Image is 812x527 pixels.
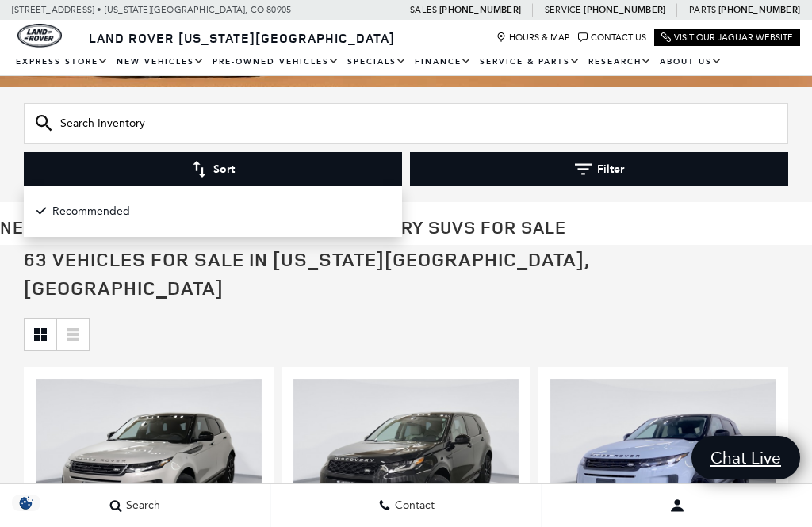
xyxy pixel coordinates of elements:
img: Opt-Out Icon [8,495,44,511]
span: 63 Vehicles for Sale in [US_STATE][GEOGRAPHIC_DATA], [GEOGRAPHIC_DATA] [24,246,589,300]
span: Contact [391,499,435,513]
button: Filter [410,152,788,186]
a: EXPRESS STORE [12,48,113,76]
a: Hours & Map [496,32,570,43]
a: land-rover [17,24,62,48]
a: About Us [656,48,726,76]
a: Service & Parts [476,48,584,76]
span: Search [122,499,160,513]
a: Research [584,48,656,76]
a: Visit Our Jaguar Website [661,32,793,43]
li: Recommended [36,196,389,227]
a: [PHONE_NUMBER] [439,4,521,16]
a: [PHONE_NUMBER] [584,4,665,16]
a: Finance [411,48,476,76]
button: Sort [24,152,402,186]
a: Pre-Owned Vehicles [209,48,343,76]
a: Land Rover [US_STATE][GEOGRAPHIC_DATA] [79,29,404,47]
img: Land Rover [17,24,62,48]
button: Open user profile menu [542,486,812,525]
a: Contact Us [578,32,646,43]
a: New Vehicles [113,48,209,76]
a: Chat Live [691,436,800,479]
span: Land Rover [US_STATE][GEOGRAPHIC_DATA] [89,29,395,47]
section: Click to Open Cookie Consent Modal [8,495,44,511]
a: [PHONE_NUMBER] [718,4,800,16]
span: Chat Live [703,447,789,468]
input: Search Inventory [24,103,788,144]
a: [STREET_ADDRESS] • [US_STATE][GEOGRAPHIC_DATA], CO 80905 [12,5,291,15]
nav: Main Navigation [12,48,800,76]
a: Specials [343,48,411,76]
